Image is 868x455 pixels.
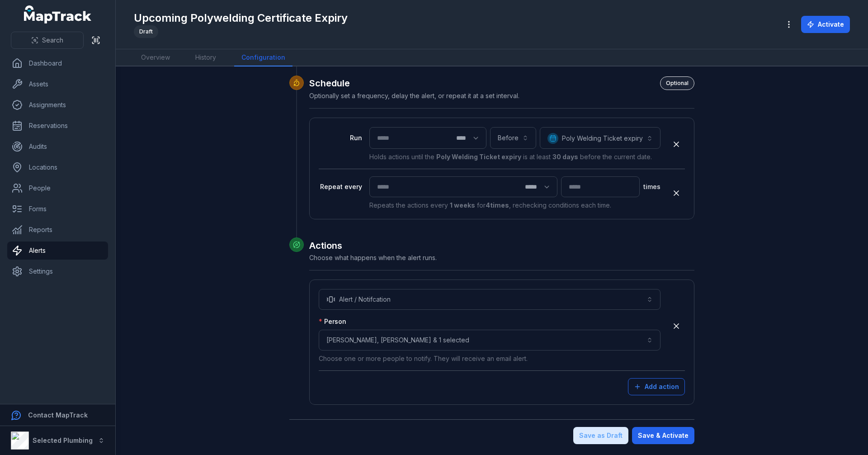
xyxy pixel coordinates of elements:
strong: Poly Welding Ticket expiry [436,153,521,161]
a: Configuration [234,49,292,66]
a: Audits [7,137,108,156]
a: Alerts [7,242,108,260]
div: Optional [660,76,694,90]
button: Save as Draft [573,427,628,444]
button: Activate [801,16,850,33]
label: Run [319,133,362,142]
button: Alert / Notifcation [319,289,660,310]
a: Dashboard [7,54,108,72]
h1: Upcoming Polywelding Certificate Expiry [134,11,348,25]
label: Person [319,317,346,326]
strong: Contact MapTrack [28,411,88,419]
a: Assignments [7,96,108,114]
span: times [643,182,660,191]
strong: 30 days [552,153,578,161]
span: Choose what happens when the alert runs. [309,254,437,261]
a: People [7,179,108,197]
p: Holds actions until the is at least before the current date. [369,152,660,161]
button: Add action [628,378,685,395]
strong: 1 weeks [450,201,475,209]
a: Settings [7,262,108,280]
span: Optionally set a frequency, delay the alert, or repeat it at a set interval. [309,92,519,100]
label: Repeat every [319,182,362,191]
a: Locations [7,158,108,176]
h2: Actions [309,239,694,252]
span: Search [42,36,63,45]
p: Choose one or more people to notify. They will receive an email alert. [319,354,660,363]
a: MapTrack [24,5,92,24]
button: Poly Welding Ticket expiry [540,127,660,149]
a: Forms [7,200,108,218]
a: Reports [7,221,108,239]
h2: Schedule [309,76,694,90]
button: [PERSON_NAME], [PERSON_NAME] & 1 selected [319,330,660,351]
div: Draft [134,25,158,38]
p: Repeats the actions every for , rechecking conditions each time. [369,201,660,210]
button: Before [490,127,536,149]
a: History [188,49,223,66]
strong: Selected Plumbing [33,436,93,444]
button: Search [11,32,84,49]
a: Reservations [7,117,108,135]
a: Assets [7,75,108,93]
button: Save & Activate [632,427,694,444]
a: Overview [134,49,177,66]
strong: 4 times [486,201,509,209]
